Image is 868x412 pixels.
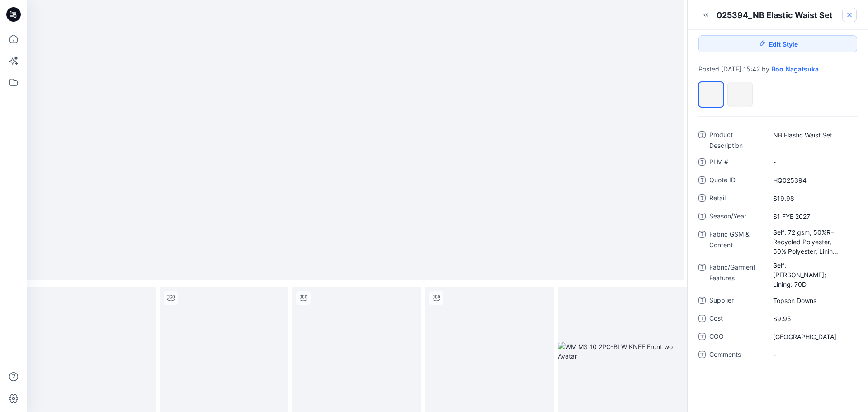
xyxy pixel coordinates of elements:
[698,82,724,107] div: Black Ditsy
[709,129,764,151] span: Product Description
[771,66,819,73] a: Boo Nagatsuka
[709,349,764,362] span: Comments
[709,175,764,187] span: Quote ID
[773,332,851,341] span: China
[773,227,851,256] span: Self: 72 gsm, 50%R= Recycled Polyester, 50% Polyester; Lining: 100gsm, 100% Polyester
[717,9,833,21] div: 025394_NB Elastic Waist Set
[773,130,851,140] span: NB Elastic Waist Set
[709,262,764,289] span: Fabric/Garment Features
[773,314,851,323] span: $9.95
[709,313,764,326] span: Cost
[698,8,713,22] button: Minimize
[709,193,764,205] span: Retail
[709,211,764,223] span: Season/Year
[773,296,851,305] span: Topson Downs
[842,8,857,22] a: Close Style Presentation
[773,260,851,289] span: Self: Yoryu Chiffon; Lining: 70D
[698,66,857,73] div: Posted [DATE] 15:42 by
[558,342,686,361] img: WM MS 10 2PC-BLW KNEE Front wo Avatar
[773,350,851,360] span: -
[709,156,764,169] span: PLM #
[773,212,851,221] span: S1 FYE 2027
[769,39,798,49] span: Edit Style
[698,35,857,52] a: Edit Style
[709,229,764,256] span: Fabric GSM & Content
[773,194,851,203] span: $19.98
[773,175,851,185] span: HQ025394
[773,157,851,167] span: -
[727,82,753,107] div: Black Floral
[709,295,764,308] span: Supplier
[709,331,764,344] span: COO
